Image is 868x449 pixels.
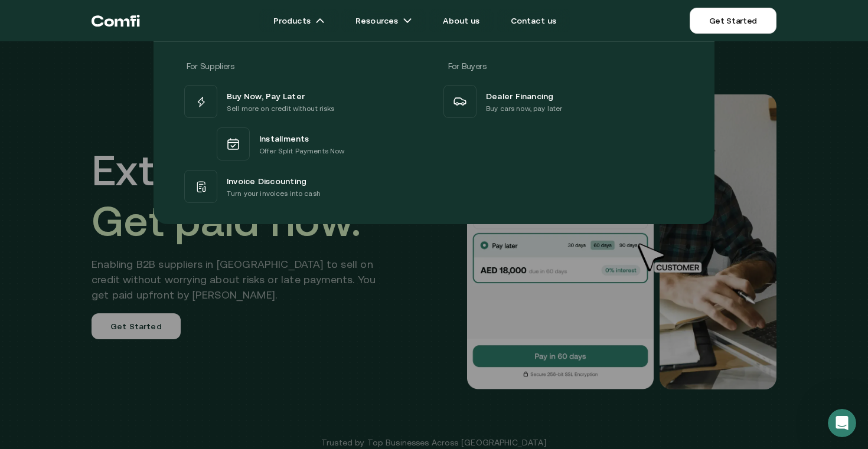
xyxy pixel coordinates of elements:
[403,16,412,25] img: arrow icons
[187,61,234,71] span: For Suppliers
[259,131,309,145] span: Installments
[441,83,686,120] a: Dealer FinancingBuy cars now, pay later
[182,120,427,168] a: InstallmentsOffer Split Payments Now
[227,89,305,103] span: Buy Now, Pay Later
[448,61,487,71] span: For Buyers
[182,168,427,205] a: Invoice DiscountingTurn your invoices into cash
[227,173,306,188] span: Invoice Discounting
[486,103,562,114] p: Buy cars now, pay later
[227,103,335,114] p: Sell more on credit without risks
[92,3,140,38] a: Return to the top of the Comfi home page
[259,9,339,32] a: Productsarrow icons
[828,409,856,437] iframe: Intercom live chat
[259,145,344,157] p: Offer Split Payments Now
[486,89,554,103] span: Dealer Financing
[429,9,494,32] a: About us
[690,8,776,34] a: Get Started
[341,9,426,32] a: Resourcesarrow icons
[315,16,325,25] img: arrow icons
[227,188,321,199] p: Turn your invoices into cash
[182,83,427,120] a: Buy Now, Pay LaterSell more on credit without risks
[497,9,571,32] a: Contact us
